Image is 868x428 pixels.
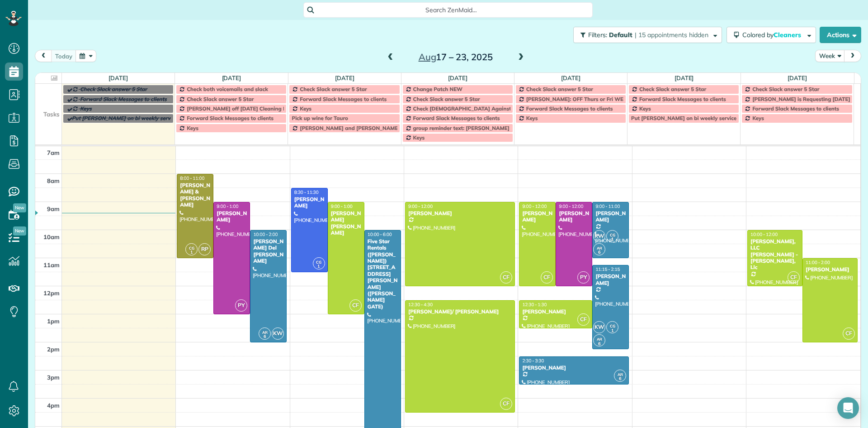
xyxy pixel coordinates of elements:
[595,273,626,286] div: [PERSON_NAME]
[335,74,354,82] a: [DATE]
[47,374,60,381] span: 3pm
[742,31,804,39] span: Colored by
[526,96,636,102] span: [PERSON_NAME]: OFF Thurs or Fri WEEKLY
[419,51,436,63] span: Aug
[526,105,613,112] span: Forward Slack Messages to clients
[80,96,167,102] span: Forward Slack Messages to clients
[522,210,553,223] div: [PERSON_NAME]
[752,86,819,92] span: Check Slack answer 5 Star
[595,266,620,272] span: 11:15 - 2:15
[399,52,512,62] h2: 17 – 23, 2025
[752,115,764,121] span: Keys
[522,358,544,364] span: 2:30 - 3:30
[47,177,60,184] span: 8am
[558,210,590,223] div: [PERSON_NAME]
[639,96,726,102] span: Forward Slack Messages to clients
[300,125,443,131] span: [PERSON_NAME] and [PERSON_NAME] Off Every [DATE]
[413,96,480,102] span: Check Slack answer 5 Star
[844,50,861,62] button: next
[726,27,816,43] button: Colored byCleaners
[448,74,467,82] a: [DATE]
[788,74,807,82] a: [DATE]
[413,125,509,131] span: group reminder text: [PERSON_NAME]
[367,238,398,310] div: Five Star Rentals ([PERSON_NAME]) [STREET_ADDRESS][PERSON_NAME] ([PERSON_NAME] GATE)
[47,149,60,156] span: 7am
[610,323,615,328] span: CG
[13,203,26,212] span: New
[187,105,311,112] span: [PERSON_NAME] off [DATE] Cleaning Restaurant
[594,340,605,348] small: 6
[837,397,859,419] div: Open Intercom Messenger
[593,230,605,242] span: KW
[216,210,247,223] div: [PERSON_NAME]
[80,86,147,92] span: Check Slack answer 5 Star
[47,317,60,325] span: 1pm
[569,27,722,43] a: Filters: Default | 15 appointments hidden
[222,74,241,82] a: [DATE]
[815,50,845,62] button: Week
[843,327,855,340] span: CF
[594,248,605,257] small: 6
[187,96,254,102] span: Check Slack answer 5 Star
[588,31,607,39] span: Filters:
[750,231,778,237] span: 10:00 - 12:00
[609,31,633,39] span: Default
[413,115,500,121] span: Forward Slack Messages to clients
[313,262,325,271] small: 1
[635,31,708,39] span: | 15 appointments hidden
[500,271,512,284] span: CF
[561,74,580,82] a: [DATE]
[526,115,538,121] span: Keys
[253,231,278,237] span: 10:00 - 2:00
[577,313,590,326] span: CF
[47,346,60,353] span: 2pm
[198,243,211,255] span: RP
[259,332,270,341] small: 6
[300,105,311,112] span: Keys
[51,50,76,62] button: today
[413,105,544,112] span: Check [DEMOGRAPHIC_DATA] Against Spreadsheet
[43,261,60,269] span: 11am
[593,321,605,333] span: KW
[675,74,694,82] a: [DATE]
[300,96,387,102] span: Forward Slack Messages to clients
[597,337,602,341] span: AR
[750,238,800,271] div: [PERSON_NAME], LLC [PERSON_NAME] - [PERSON_NAME], Llc
[522,302,547,308] span: 12:30 - 1:30
[300,86,367,92] span: Check Slack answer 5 Star
[368,231,392,237] span: 10:00 - 6:00
[180,175,204,181] span: 8:00 - 11:00
[573,27,722,43] button: Filters: Default | 15 appointments hidden
[607,327,618,335] small: 1
[752,105,839,112] span: Forward Slack Messages to clients
[217,203,238,209] span: 9:00 - 1:00
[595,210,626,223] div: [PERSON_NAME]
[618,372,623,377] span: AR
[43,233,60,240] span: 10am
[35,50,52,62] button: prev
[805,266,855,273] div: [PERSON_NAME]
[331,203,353,209] span: 9:00 - 1:00
[541,271,553,284] span: CF
[43,289,60,297] span: 12pm
[262,330,268,335] span: AR
[522,308,590,315] div: [PERSON_NAME]
[500,398,512,410] span: CF
[187,86,268,92] span: Check both voicemails and slack
[607,235,618,244] small: 1
[108,74,128,82] a: [DATE]
[597,245,602,250] span: AR
[413,86,462,92] span: Change Patch NEW
[806,260,830,265] span: 11:00 - 2:00
[559,203,583,209] span: 9:00 - 12:00
[179,182,211,208] div: [PERSON_NAME] & [PERSON_NAME]
[316,260,321,264] span: CG
[788,271,800,284] span: CF
[272,327,284,340] span: KW
[349,299,362,312] span: CF
[774,31,802,39] span: Cleaners
[187,115,274,121] span: Forward Slack Messages to clients
[235,299,247,312] span: PY
[522,365,626,371] div: [PERSON_NAME]
[330,210,362,236] div: [PERSON_NAME] [PERSON_NAME]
